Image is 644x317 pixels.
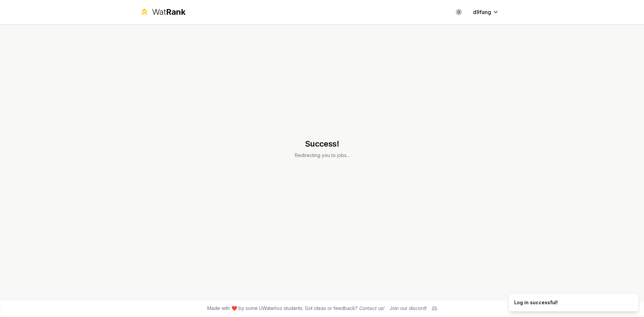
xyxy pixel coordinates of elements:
[166,7,185,17] span: Rank
[295,152,350,159] p: Redirecting you to jobs...
[359,305,384,311] a: Contact us!
[295,139,350,149] h1: Success!
[473,8,491,16] span: d9fang
[514,299,558,306] div: Log in successful!
[140,7,185,17] a: WatRank
[152,7,185,17] div: Wat
[389,305,427,312] div: Join our discord!
[468,6,504,18] button: d9fang
[207,305,384,312] span: Made with ❤️ by some UWaterloo students. Got ideas or feedback?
